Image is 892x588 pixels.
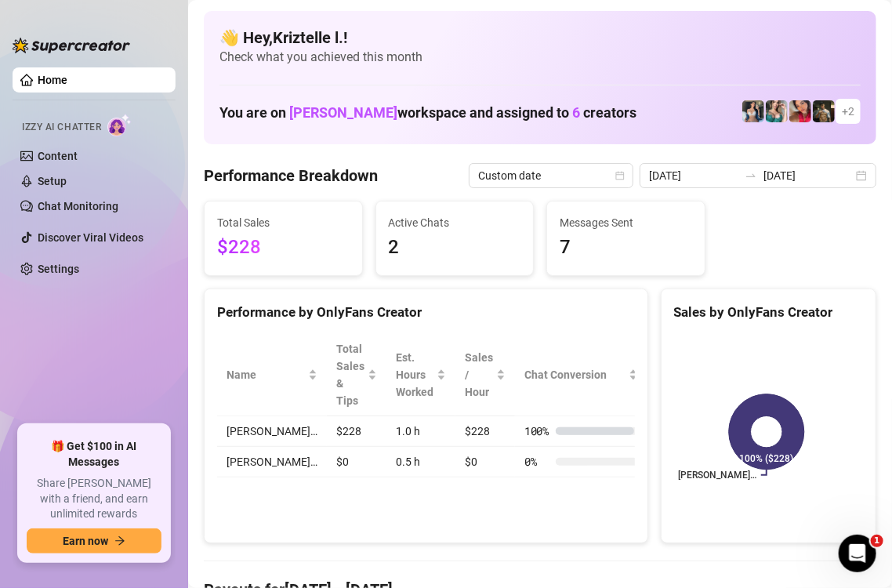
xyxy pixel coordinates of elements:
[465,349,493,401] span: Sales / Hour
[455,334,515,416] th: Sales / Hour
[386,416,455,447] td: 1.0 h
[38,150,78,162] a: Content
[217,447,327,477] td: [PERSON_NAME]…
[27,439,161,470] span: 🎁 Get $100 in AI Messages
[227,366,305,383] span: Name
[107,114,132,136] img: AI Chatter
[219,49,861,66] span: Check what you achieved this month
[219,27,861,49] h4: 👋 Hey, Kriztelle l. !
[524,423,549,440] span: 100 %
[560,214,692,231] span: Messages Sent
[289,104,397,121] span: [PERSON_NAME]
[615,171,625,180] span: calendar
[763,167,853,184] input: End date
[114,535,125,546] span: arrow-right
[389,233,521,263] span: 2
[327,416,386,447] td: $228
[455,416,515,447] td: $228
[742,100,764,122] img: Katy
[789,100,811,122] img: Vanessa
[524,453,549,470] span: 0 %
[389,214,521,231] span: Active Chats
[327,447,386,477] td: $0
[515,334,647,416] th: Chat Conversion
[22,120,101,135] span: Izzy AI Chatter
[27,476,161,522] span: Share [PERSON_NAME] with a friend, and earn unlimited rewards
[13,38,130,53] img: logo-BBDzfeDw.svg
[327,334,386,416] th: Total Sales & Tips
[524,366,625,383] span: Chat Conversion
[842,103,854,120] span: + 2
[649,167,738,184] input: Start date
[217,214,350,231] span: Total Sales
[674,302,863,323] div: Sales by OnlyFans Creator
[38,231,143,244] a: Discover Viral Videos
[560,233,692,263] span: 7
[478,164,624,187] span: Custom date
[219,104,636,122] h1: You are on workspace and assigned to creators
[766,100,788,122] img: Zaddy
[217,416,327,447] td: [PERSON_NAME]…
[217,302,635,323] div: Performance by OnlyFans Creator
[38,263,79,275] a: Settings
[572,104,580,121] span: 6
[217,334,327,416] th: Name
[38,74,67,86] a: Home
[386,447,455,477] td: 0.5 h
[217,233,350,263] span: $228
[839,535,876,572] iframe: Intercom live chat
[63,535,108,547] span: Earn now
[813,100,835,122] img: Tony
[871,535,883,547] span: 1
[27,528,161,554] button: Earn nowarrow-right
[455,447,515,477] td: $0
[745,169,757,182] span: swap-right
[678,470,756,481] text: [PERSON_NAME]…
[745,169,757,182] span: to
[38,175,67,187] a: Setup
[204,165,378,187] h4: Performance Breakdown
[396,349,433,401] div: Est. Hours Worked
[38,200,118,212] a: Chat Monitoring
[336,340,364,409] span: Total Sales & Tips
